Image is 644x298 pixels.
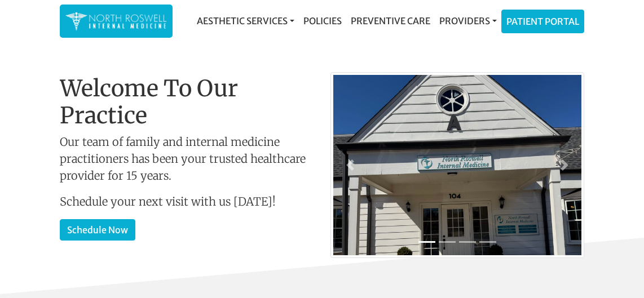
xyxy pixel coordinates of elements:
img: North Roswell Internal Medicine [65,10,167,32]
a: Policies [299,10,346,32]
h1: Welcome To Our Practice [60,75,314,129]
a: Patient Portal [502,10,584,33]
a: Preventive Care [346,10,435,32]
p: Schedule your next visit with us [DATE]! [60,193,314,210]
p: Our team of family and internal medicine practitioners has been your trusted healthcare provider ... [60,134,314,184]
a: Aesthetic Services [192,10,299,32]
a: Providers [435,10,501,32]
a: Schedule Now [60,219,135,241]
